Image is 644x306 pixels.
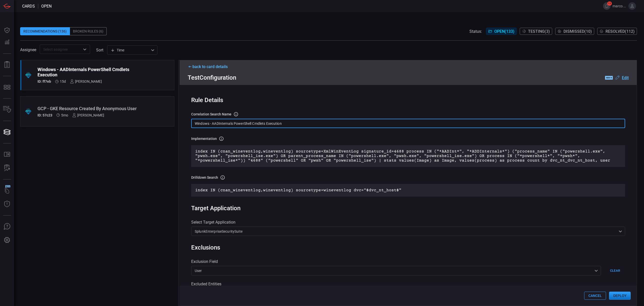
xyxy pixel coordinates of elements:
button: Threat Intelligence [1,198,13,210]
div: Target Application [191,205,625,212]
button: Open [81,46,88,53]
span: Testing ( 3 ) [528,29,550,34]
button: Detections [1,36,13,48]
button: 15 [603,2,611,10]
h3: Drilldown search [191,175,218,179]
button: Testing(3) [520,28,552,35]
h3: correlation search Name [191,112,231,116]
button: Dashboard [1,24,13,36]
span: marco.[PERSON_NAME] [613,4,626,8]
button: Wingman [1,185,13,197]
u: Edit [622,75,629,80]
label: sort [96,48,103,52]
button: Preferences [1,234,13,246]
div: Excluded Entities [191,282,625,286]
span: Resolved ( 112 ) [606,29,635,34]
div: Broken Rules (6) [70,27,107,35]
div: Windows - AADInternals PowerShell Cmdlets Execution [37,67,138,77]
button: Resolved(112) [597,28,637,35]
div: Exclusion Field [191,259,625,264]
span: Assignee [20,47,36,52]
span: Status: [469,29,482,34]
button: ALERT ANALYSIS [1,162,13,174]
button: Dismissed(10) [555,28,594,35]
div: GCP - GKE Resource Created By Anonymous User [37,106,138,111]
button: Rule Catalog [1,148,13,161]
span: Aug 05, 2025 7:03 AM [60,79,66,83]
span: open [41,4,52,9]
button: Open(133) [486,28,517,35]
p: index IN (cnan_wineventlog,wineventlog) sourcetype=XmlWinEventLog signature_id=4688 process IN ("... [195,149,621,163]
div: user [191,266,601,275]
span: Dismissed ( 10 ) [563,29,592,34]
h5: ID: 57c23 [37,113,52,117]
h3: Implementation [191,137,217,141]
div: Time [111,48,149,53]
button: MITRE - Detection Posture [1,81,13,93]
button: Ask Us A Question [1,221,13,233]
div: back to card details [188,64,629,69]
div: Test Configuration [188,74,629,81]
span: 15 [607,2,612,6]
p: SplunkEnterpriseSecuritySuite [195,229,617,234]
span: Cards [22,4,35,9]
span: Open ( 133 ) [494,29,514,34]
p: index IN (cnan_wineventlog,wineventlog) sourcetype=wineventlog dvc="$dvc_nt_host$" [195,188,621,193]
div: Exclusions [191,244,220,251]
label: Select Target Application [191,220,625,225]
button: Deploy [609,292,631,300]
button: Inventory [1,104,13,116]
div: Rule Details [191,97,625,104]
input: Correlation search name [191,119,625,128]
h5: ID: ff7eb [37,79,51,83]
button: Reports [1,59,13,71]
input: Select assignee [41,46,80,52]
div: [PERSON_NAME] [70,79,102,83]
div: [PERSON_NAME] [72,113,104,117]
button: Cards [1,126,13,138]
button: Cancel [584,292,606,300]
div: Recommendations (136) [20,27,70,35]
span: Mar 17, 2025 10:05 AM [61,113,68,117]
button: Clear [605,266,625,275]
